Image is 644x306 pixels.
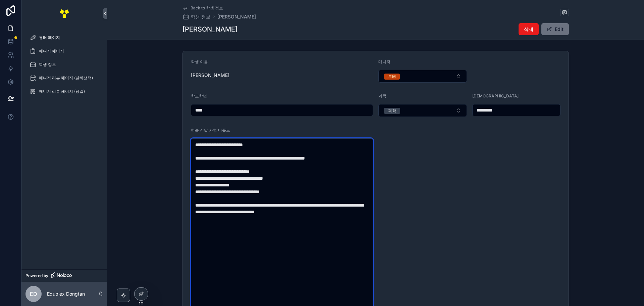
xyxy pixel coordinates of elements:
span: 매니저 [378,59,390,64]
span: 학생 이름 [191,59,208,64]
a: 학생 정보 [182,13,211,20]
span: 과목 [378,93,386,98]
h1: [PERSON_NAME] [182,25,237,34]
span: 매니저 리뷰 페이지 (당일) [39,89,85,94]
button: Select Button [378,70,467,83]
span: 매니저 페이지 [39,48,64,54]
span: 매니저 리뷰 페이지 (날짜선택) [39,75,93,81]
p: Eduplex Dongtan [47,291,85,297]
span: 학습 전달 사항 디폴트 [191,128,230,133]
a: 학생 정보 [25,58,103,71]
span: 삭제 [524,26,533,33]
span: [PERSON_NAME] [191,72,373,79]
a: Powered by [21,269,107,282]
span: Powered by [25,273,48,278]
a: 튜터 페이지 [25,32,103,44]
span: 학교학년 [191,93,207,98]
span: 튜터 페이지 [39,35,60,40]
a: 매니저 페이지 [25,45,103,57]
button: 삭제 [519,23,539,35]
button: Select Button [378,104,467,117]
div: 도M [388,74,396,80]
span: 학생 정보 [39,62,56,67]
span: 학생 정보 [191,13,211,20]
span: Back to 학생 정보 [191,5,223,11]
span: ED [30,290,37,298]
a: [PERSON_NAME] [217,13,256,20]
a: Back to 학생 정보 [182,5,223,11]
a: 매니저 리뷰 페이지 (당일) [25,85,103,97]
span: [DEMOGRAPHIC_DATA] [472,93,519,98]
a: 매니저 리뷰 페이지 (날짜선택) [25,72,103,84]
button: Edit [541,23,569,35]
img: App logo [59,8,70,19]
div: scrollable content [21,27,107,106]
div: 과학 [388,108,396,114]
